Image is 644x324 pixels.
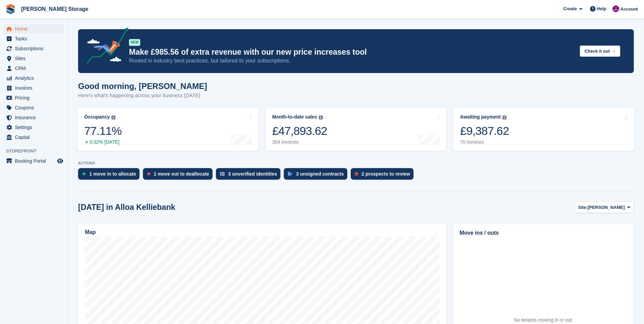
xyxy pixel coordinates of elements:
a: 2 prospects to review [351,168,417,183]
h1: Good morning, [PERSON_NAME] [78,82,207,91]
span: Tasks [15,34,56,43]
span: CRM [15,64,56,73]
div: Occupancy [84,114,110,120]
a: Preview store [56,157,64,165]
h2: Move ins / outs [460,229,627,237]
img: stora-icon-8386f47178a22dfd0bd8f6a31ec36ba5ce8667c1dd55bd0f319d3a0aa187defe.svg [5,4,16,14]
h2: Map [85,229,96,235]
span: Help [597,5,606,12]
img: prospect-51fa495bee0391a8d652442698ab0144808aea92771e9ea1ae160a38d050c398.svg [355,172,358,176]
a: menu [3,44,64,53]
img: icon-info-grey-7440780725fd019a000dd9b08b2336e03edf1995a4989e88bcd33f0948082b44.svg [502,115,507,120]
div: Month-to-date sales [272,114,317,120]
p: Rooted in industry best practices, but tailored to your subscriptions. [129,57,574,65]
a: 3 unsigned contracts [284,168,351,183]
div: 1 move in to allocate [89,171,136,177]
img: move_ins_to_allocate_icon-fdf77a2bb77ea45bf5b3d319d69a93e2d87916cf1d5bf7949dd705db3b84f3ca.svg [82,172,86,176]
img: move_outs_to_deallocate_icon-f764333ba52eb49d3ac5e1228854f67142a1ed5810a6f6cc68b1a99e826820c5.svg [147,172,150,176]
a: Month-to-date sales £47,893.62 354 invoices [265,108,447,151]
span: Account [620,6,638,13]
span: Sites [15,54,56,63]
img: price-adjustments-announcement-icon-8257ccfd72463d97f412b2fc003d46551f7dbcb40ab6d574587a9cd5c0d94... [81,28,129,66]
img: icon-info-grey-7440780725fd019a000dd9b08b2336e03edf1995a4989e88bcd33f0948082b44.svg [319,115,323,120]
p: Make £985.56 of extra revenue with our new price increases tool [129,47,574,57]
a: Occupancy 77.11% 0.32% [DATE] [77,108,259,151]
a: 1 move out to deallocate [143,168,216,183]
div: No tenants moving in or out. [514,317,573,324]
span: Subscriptions [15,44,56,53]
a: 3 unverified identities [216,168,284,183]
span: Home [15,24,56,34]
span: Storefront [6,148,68,155]
div: 3 unsigned contracts [296,171,344,177]
span: Invoices [15,83,56,93]
div: £9,387.62 [460,124,509,138]
p: ACTIONS [78,161,634,165]
a: menu [3,132,64,142]
a: menu [3,64,64,73]
div: 77.11% [84,124,122,138]
a: menu [3,83,64,93]
span: Site: [578,204,588,211]
a: menu [3,103,64,112]
img: contract_signature_icon-13c848040528278c33f63329250d36e43548de30e8caae1d1a13099fd9432cc5.svg [288,172,293,176]
div: NEW [129,39,140,46]
span: Create [563,5,577,12]
span: Insurance [15,113,56,122]
span: Booking Portal [15,156,56,166]
a: menu [3,156,64,166]
a: menu [3,113,64,122]
span: Capital [15,132,56,142]
a: menu [3,123,64,132]
a: [PERSON_NAME] Storage [18,3,91,15]
a: 1 move in to allocate [78,168,143,183]
img: icon-info-grey-7440780725fd019a000dd9b08b2336e03edf1995a4989e88bcd33f0948082b44.svg [111,115,115,120]
button: Check it out → [580,46,620,57]
button: Site: [PERSON_NAME] [574,202,634,213]
span: Pricing [15,93,56,103]
img: Audra Whitelaw [612,5,619,12]
p: Here's what's happening across your business [DATE] [78,92,207,100]
div: 3 unverified identities [228,171,277,177]
div: 2 prospects to review [362,171,410,177]
a: Awaiting payment £9,387.62 70 invoices [453,108,634,151]
a: menu [3,54,64,63]
a: menu [3,73,64,83]
div: Awaiting payment [460,114,501,120]
a: menu [3,24,64,34]
span: Coupons [15,103,56,112]
span: Settings [15,123,56,132]
span: Analytics [15,73,56,83]
h2: [DATE] in Alloa Kelliebank [78,203,175,212]
div: £47,893.62 [272,124,327,138]
div: 0.32% [DATE] [84,139,122,145]
div: 354 invoices [272,139,327,145]
a: menu [3,34,64,43]
img: verify_identity-adf6edd0f0f0b5bbfe63781bf79b02c33cf7c696d77639b501bdc392416b5a36.svg [220,172,225,176]
a: menu [3,93,64,103]
span: [PERSON_NAME] [588,204,625,211]
div: 1 move out to deallocate [154,171,209,177]
div: 70 invoices [460,139,509,145]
